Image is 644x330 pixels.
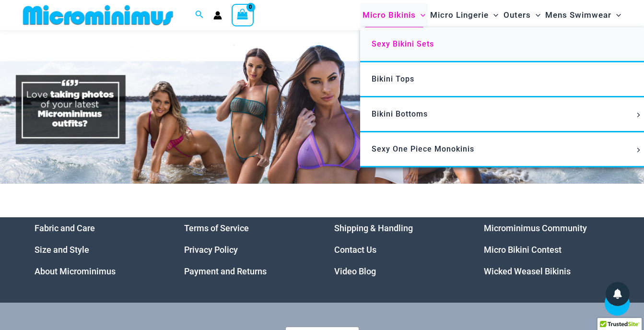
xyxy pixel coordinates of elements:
a: Search icon link [195,9,204,21]
a: Micro BikinisMenu ToggleMenu Toggle [360,3,428,27]
span: Menu Toggle [489,3,498,27]
a: Wicked Weasel Bikinis [484,266,571,276]
span: Micro Lingerie [430,3,489,27]
nav: Site Navigation [359,1,625,29]
img: MM SHOP LOGO FLAT [19,4,177,26]
a: View Shopping Cart, empty [232,4,254,26]
aside: Footer Widget 4 [484,217,610,282]
aside: Footer Widget 1 [35,217,161,282]
span: Menu Toggle [633,148,644,153]
nav: Menu [334,217,460,282]
a: Fabric and Care [35,223,95,233]
a: OutersMenu ToggleMenu Toggle [501,3,543,27]
a: About Microminimus [35,266,116,276]
span: Micro Bikinis [363,3,416,27]
aside: Footer Widget 3 [334,217,460,282]
a: Privacy Policy [184,245,238,255]
nav: Menu [484,217,610,282]
span: Menu Toggle [531,3,540,27]
nav: Menu [184,217,310,282]
a: Mens SwimwearMenu ToggleMenu Toggle [543,3,623,27]
a: Account icon link [213,11,222,20]
a: Contact Us [334,245,376,255]
nav: Menu [35,217,161,282]
span: Sexy Bikini Sets [372,39,434,48]
a: Microminimus Community [484,223,587,233]
span: Bikini Tops [372,74,414,83]
a: Terms of Service [184,223,249,233]
a: Video Blog [334,266,376,276]
a: Shipping & Handling [334,223,413,233]
span: Bikini Bottoms [372,109,428,118]
span: Menu Toggle [633,113,644,118]
span: Outers [503,3,531,27]
span: Menu Toggle [416,3,425,27]
span: Sexy One Piece Monokinis [372,144,474,153]
span: Mens Swimwear [545,3,611,27]
a: Payment and Returns [184,266,267,276]
aside: Footer Widget 2 [184,217,310,282]
span: Menu Toggle [611,3,621,27]
a: Micro LingerieMenu ToggleMenu Toggle [428,3,501,27]
a: Size and Style [35,245,89,255]
a: Micro Bikini Contest [484,245,562,255]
